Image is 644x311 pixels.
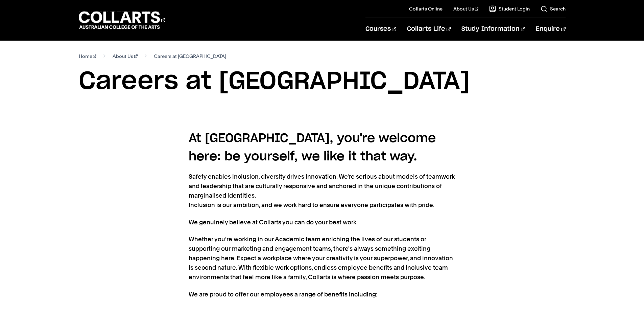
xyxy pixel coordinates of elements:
[536,18,565,40] a: Enquire
[154,51,226,61] span: Careers at [GEOGRAPHIC_DATA]
[79,66,566,97] h1: Careers at [GEOGRAPHIC_DATA]
[79,10,165,30] div: Go to homepage
[189,290,456,299] p: We are proud to offer our employees a range of benefits including:
[189,235,456,282] p: Whether you're working in our Academic team enriching the lives of our students or supporting our...
[189,129,456,166] h4: At [GEOGRAPHIC_DATA], you're welcome here: be yourself, we like it that way.
[453,5,478,12] a: About Us
[409,5,443,12] a: Collarts Online
[365,18,396,40] a: Courses
[189,172,456,210] p: Safety enables inclusion, diversity drives innovation. We're serious about models of teamwork and...
[489,5,530,12] a: Student Login
[541,5,566,12] a: Search
[461,18,525,40] a: Study Information
[407,18,451,40] a: Collarts Life
[189,218,456,227] p: We genuinely believe at Collarts you can do your best work.
[79,51,97,61] a: Home
[113,51,138,61] a: About Us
